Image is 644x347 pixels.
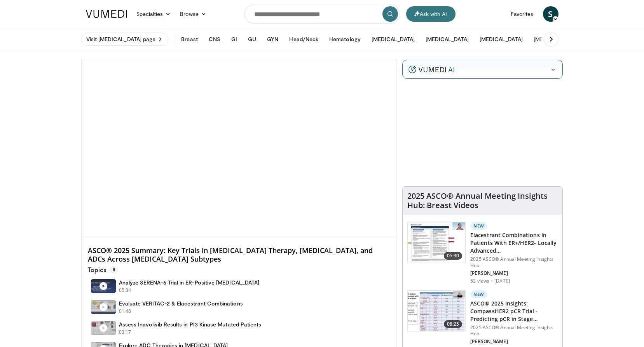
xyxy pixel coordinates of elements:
button: Breast [176,31,202,47]
h4: Assess Inavolisib Results in PI3 Kinase Mutated Patients [119,321,262,328]
button: Hematology [325,31,365,47]
p: 2025 ASCO® Annual Meeting Insights Hub [470,256,558,269]
img: daa17dac-e583-41a0-b24c-09cd222882b1.150x105_q85_crop-smart_upscale.jpg [408,222,465,263]
img: ff61f47f-3848-4312-8336-7bfa7d1b103a.150x105_q85_crop-smart_upscale.jpg [408,291,465,331]
p: [PERSON_NAME] [470,270,558,276]
span: 08:25 [444,320,462,328]
a: Favorites [506,6,538,22]
video-js: Video Player [82,60,396,237]
p: New [470,290,487,298]
a: S [543,6,558,22]
a: 05:30 New Elacestrant Combinations in Patients With ER+/HER2- Locally Advanced… 2025 ASCO® Annual... [407,222,558,284]
input: Search topics, interventions [244,5,400,23]
a: Specialties [132,6,176,22]
button: GI [227,31,242,47]
p: 52 views [470,278,489,284]
p: [PERSON_NAME] [470,338,558,345]
button: [MEDICAL_DATA] [367,31,419,47]
p: 01:48 [119,308,131,315]
p: [DATE] [494,278,510,284]
iframe: Advertisement [424,85,541,182]
button: GYN [262,31,283,47]
h4: Analyze SERENA-6 Trial in ER-Positive [MEDICAL_DATA] [119,279,260,286]
h4: ASCO® 2025 Summary: Key Trials in [MEDICAL_DATA] Therapy, [MEDICAL_DATA], and ADCs Across [MEDICA... [88,246,390,263]
p: Topics [88,266,118,274]
p: 05:34 [119,287,131,294]
a: Browse [175,6,211,22]
p: 2025 ASCO® Annual Meeting Insights Hub [470,324,558,337]
button: [MEDICAL_DATA] [529,31,581,47]
div: · [491,278,493,284]
a: Visit [MEDICAL_DATA] page [81,33,169,46]
h3: ASCO® 2025 Insights: CompassHER2 pCR Trial - Predicting pCR in Stage… [470,300,558,323]
h3: Elacestrant Combinations in Patients With ER+/HER2- Locally Advanced… [470,231,558,255]
span: 8 [110,266,118,274]
p: 03:17 [119,329,131,336]
button: Ask with AI [406,6,456,22]
h4: Evaluate VERITAC-2 & Elacestrant Combinations [119,300,243,307]
p: New [470,222,487,230]
button: CNS [204,31,225,47]
button: Head/Neck [284,31,323,47]
button: [MEDICAL_DATA] [421,31,473,47]
img: vumedi-ai-logo.v2.svg [408,66,454,73]
button: [MEDICAL_DATA] [475,31,527,47]
img: VuMedi Logo [86,10,127,18]
span: 05:30 [444,252,462,260]
h4: 2025 ASCO® Annual Meeting Insights Hub: Breast Videos [407,191,558,210]
button: GU [243,31,261,47]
